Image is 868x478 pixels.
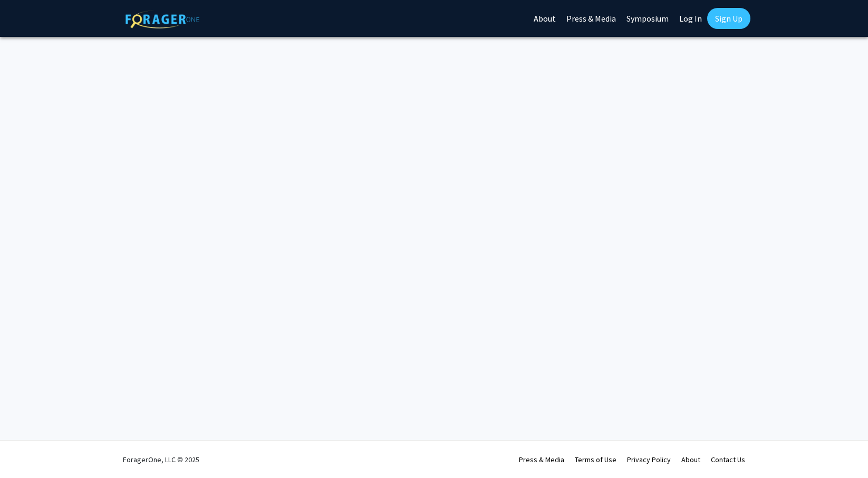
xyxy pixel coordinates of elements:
[519,455,564,464] a: Press & Media
[575,455,616,464] a: Terms of Use
[711,455,745,464] a: Contact Us
[123,441,199,478] div: ForagerOne, LLC © 2025
[126,10,199,28] img: ForagerOne Logo
[681,455,700,464] a: About
[707,8,750,29] a: Sign Up
[627,455,671,464] a: Privacy Policy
